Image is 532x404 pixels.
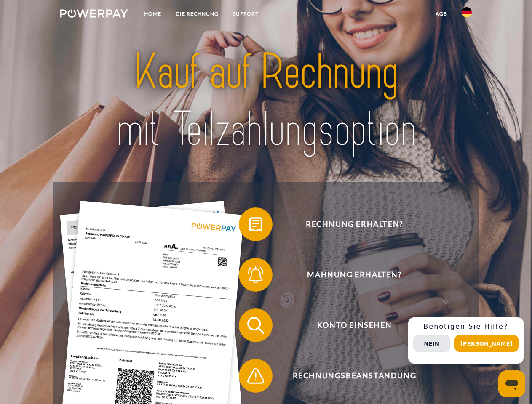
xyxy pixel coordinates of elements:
button: Konto einsehen [239,308,458,342]
button: Mahnung erhalten? [239,258,458,292]
a: DIE RECHNUNG [168,6,226,21]
button: Rechnungsbeanstandung [239,359,458,393]
a: SUPPORT [226,6,266,21]
img: title-powerpay_de.svg [80,40,452,161]
span: Konto einsehen [251,308,457,342]
iframe: Button to launch messaging window [498,370,525,397]
a: agb [428,6,454,21]
img: de [462,7,472,17]
span: Mahnung erhalten? [251,258,457,292]
div: Schnellhilfe [408,317,524,364]
img: qb_bill.svg [245,214,266,235]
img: logo-powerpay-white.svg [60,9,128,18]
button: Rechnung erhalten? [239,207,458,241]
img: qb_warning.svg [245,365,266,386]
button: [PERSON_NAME] [454,335,519,352]
span: Rechnungsbeanstandung [251,359,457,393]
img: qb_bell.svg [245,264,266,285]
button: Nein [413,335,450,352]
img: qb_search.svg [245,315,266,336]
a: Home [137,6,168,21]
h3: Benötigen Sie Hilfe? [413,322,519,331]
span: Rechnung erhalten? [251,207,457,241]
